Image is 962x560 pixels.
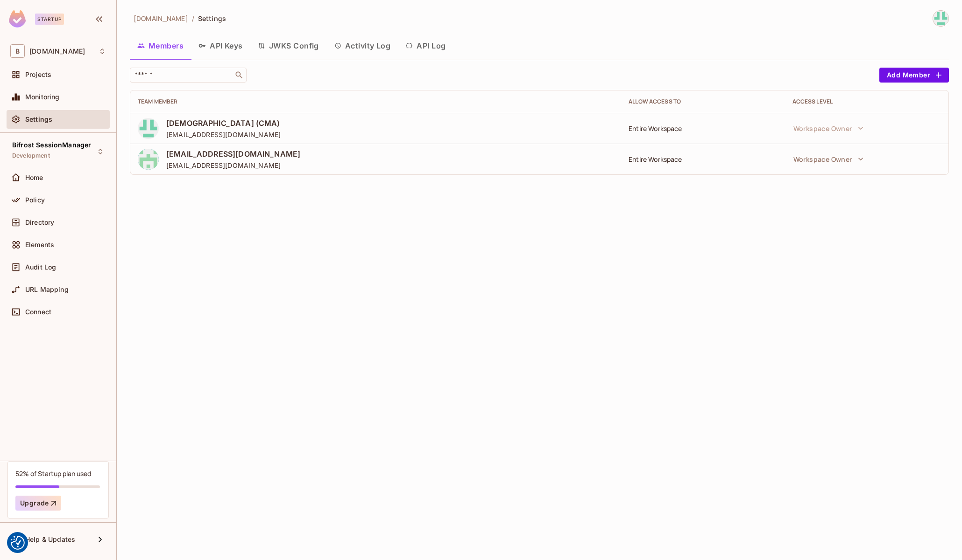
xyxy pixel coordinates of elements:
[35,14,64,25] div: Startup
[398,34,453,57] button: API Log
[15,496,61,511] button: Upgrade
[11,536,25,550] button: Consent Preferences
[25,263,56,271] span: Audit Log
[15,469,91,478] div: 52% of Startup plan used
[629,98,777,105] div: Allow Access to
[25,219,54,226] span: Directory
[789,150,868,168] button: Workspace Owner
[130,34,191,57] button: Members
[250,34,326,57] button: JWKS Config
[25,241,54,249] span: Elements
[25,196,45,204] span: Policy
[138,98,614,105] div: Team Member
[792,98,941,105] div: Access Level
[25,116,52,123] span: Settings
[25,286,69,293] span: URL Mapping
[166,161,300,170] span: [EMAIL_ADDRESS][DOMAIN_NAME]
[9,10,26,28] img: SReyMgAAAABJRU5ErkJggg==
[191,34,250,57] button: API Keys
[12,141,91,149] span: Bifrost SessionManager
[138,118,159,139] img: 70372011
[25,536,75,543] span: Help & Updates
[29,48,85,55] span: Workspace: bifrostconnect.com
[25,174,43,181] span: Home
[25,308,51,316] span: Connect
[198,14,226,23] span: Settings
[789,119,868,138] button: Workspace Owner
[326,34,398,57] button: Activity Log
[166,130,281,139] span: [EMAIL_ADDRESS][DOMAIN_NAME]
[25,93,60,101] span: Monitoring
[12,152,50,159] span: Development
[933,11,948,26] img: Christian (CMA)
[629,124,777,133] div: Entire Workspace
[629,155,777,164] div: Entire Workspace
[134,14,188,23] span: [DOMAIN_NAME]
[11,536,25,550] img: Revisit consent button
[192,14,194,23] li: /
[166,118,281,128] span: [DEMOGRAPHIC_DATA] (CMA)
[10,44,25,58] span: B
[166,149,300,159] span: [EMAIL_ADDRESS][DOMAIN_NAME]
[138,149,159,170] img: 181455995
[879,68,949,83] button: Add Member
[25,71,51,78] span: Projects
